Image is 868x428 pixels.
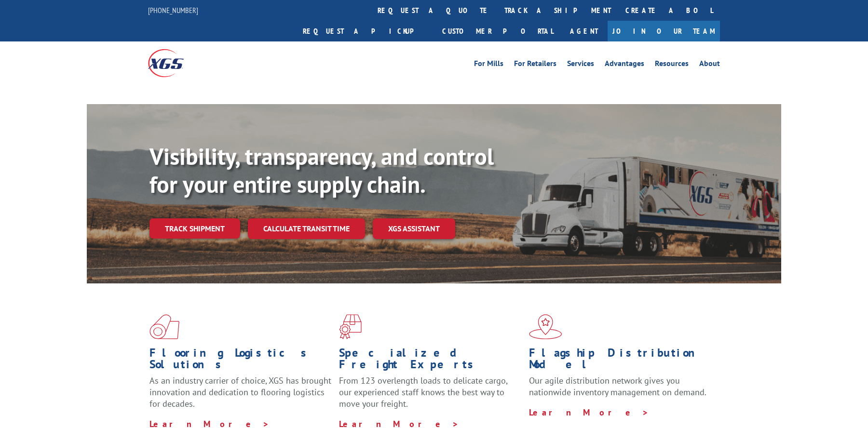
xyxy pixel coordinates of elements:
span: As an industry carrier of choice, XGS has brought innovation and dedication to flooring logistics... [149,375,331,409]
span: Our agile distribution network gives you nationwide inventory management on demand. [529,375,706,398]
img: xgs-icon-total-supply-chain-intelligence-red [149,314,179,339]
a: XGS ASSISTANT [373,218,455,239]
img: xgs-icon-focused-on-flooring-red [339,314,362,339]
a: For Retailers [514,60,556,70]
p: From 123 overlength loads to delicate cargo, our experienced staff knows the best way to move you... [339,375,521,418]
a: Calculate transit time [248,218,365,239]
b: Visibility, transparency, and control for your entire supply chain. [149,141,494,199]
a: For Mills [474,60,503,70]
a: Advantages [605,60,644,70]
h1: Specialized Freight Experts [339,347,521,375]
h1: Flagship Distribution Model [529,347,711,375]
a: Join Our Team [608,21,720,41]
h1: Flooring Logistics Solutions [149,347,332,375]
a: Agent [560,21,608,41]
a: Learn More > [529,407,649,418]
a: Request a pickup [296,21,435,41]
a: Services [567,60,594,70]
a: Track shipment [149,218,240,239]
a: [PHONE_NUMBER] [148,5,198,15]
a: About [699,60,720,70]
a: Customer Portal [435,21,560,41]
a: Resources [655,60,689,70]
img: xgs-icon-flagship-distribution-model-red [529,314,562,339]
